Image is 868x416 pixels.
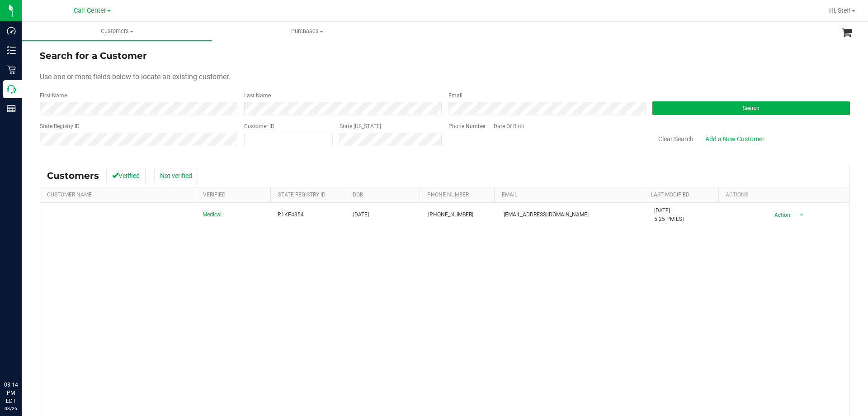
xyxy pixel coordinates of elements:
[651,191,689,198] a: Last Modified
[244,122,274,130] label: Customer ID
[7,85,16,94] inline-svg: Call Center
[40,91,67,100] label: First Name
[9,344,36,371] iframe: Resource center
[278,210,304,219] span: P1KF4354
[652,101,850,115] button: Search
[4,381,18,405] p: 03:14 PM EDT
[203,191,226,198] a: Verified
[74,7,106,14] span: Call Center
[47,191,92,198] a: Customer Name
[699,131,770,147] a: Add a New Customer
[829,7,851,14] span: Hi, Stef!
[40,50,147,61] span: Search for a Customer
[743,105,759,111] span: Search
[154,168,198,183] button: Not verified
[40,72,230,81] span: Use one or more fields below to locate an existing customer.
[212,27,402,35] span: Purchases
[448,122,486,130] label: Phone Number
[106,168,146,183] button: Verified
[27,342,38,353] iframe: Resource center unread badge
[504,210,589,219] span: [EMAIL_ADDRESS][DOMAIN_NAME]
[502,191,517,198] a: Email
[212,22,402,41] a: Purchases
[4,405,18,412] p: 08/26
[353,210,369,219] span: [DATE]
[652,131,699,147] button: Clear Search
[340,122,381,130] label: State [US_STATE]
[22,27,212,35] span: Customers
[47,170,99,181] span: Customers
[278,191,325,198] a: State Registry Id
[353,191,363,198] a: DOB
[244,91,271,100] label: Last Name
[448,91,462,100] label: Email
[796,209,807,221] span: select
[7,46,16,55] inline-svg: Inventory
[726,191,840,198] div: Actions
[7,65,16,74] inline-svg: Retail
[203,210,222,219] span: Medical
[654,206,685,224] span: [DATE] 5:25 PM EST
[494,122,524,130] label: Date Of Birth
[40,122,80,130] label: State Registry ID
[7,104,16,113] inline-svg: Reports
[22,22,212,41] a: Customers
[7,26,16,35] inline-svg: Dashboard
[428,210,473,219] span: [PHONE_NUMBER]
[766,209,796,221] span: Action
[427,191,469,198] a: Phone Number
